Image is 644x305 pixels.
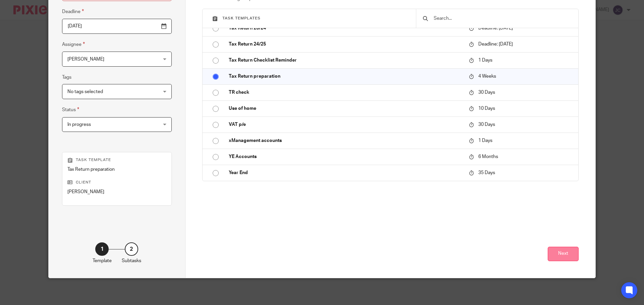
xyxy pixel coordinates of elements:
label: Tags [62,74,71,81]
span: 1 Days [478,58,492,63]
div: 2 [125,242,138,256]
span: 1 Days [478,138,492,143]
label: Deadline [62,8,84,15]
span: 10 Days [478,106,495,111]
input: Search... [433,15,572,22]
p: Subtasks [122,257,141,264]
div: 1 [95,242,109,256]
span: 35 Days [478,171,495,175]
p: Use of home [229,105,462,112]
p: xManagement accounts [229,137,462,144]
p: [PERSON_NAME] [67,188,166,195]
p: Tax Return 24/25 [229,41,462,48]
span: No tags selected [67,89,103,94]
input: Pick a date [62,19,172,34]
p: Tax Return 23/24 [229,25,462,31]
span: 30 Days [478,122,495,127]
p: Tax Return preparation [67,166,166,173]
span: In progress [67,122,91,127]
span: Deadline: [DATE] [478,42,513,47]
span: 4 Weeks [478,74,496,79]
span: 30 Days [478,90,495,95]
p: VAT p/e [229,121,462,128]
p: Tax Return Checklist Reminder [229,57,462,64]
p: Client [67,180,166,185]
p: Template [93,257,112,264]
label: Status [62,106,79,113]
span: [PERSON_NAME] [67,57,104,62]
button: Next [548,247,579,261]
p: Task template [67,157,166,163]
p: YE Accounts [229,153,462,160]
label: Assignee [62,41,85,48]
span: Deadline: [DATE] [478,26,513,30]
p: TR check [229,89,462,96]
span: 6 Months [478,154,498,159]
p: Year End [229,169,462,176]
span: Task templates [222,16,261,20]
p: Tax Return preparation [229,73,462,80]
